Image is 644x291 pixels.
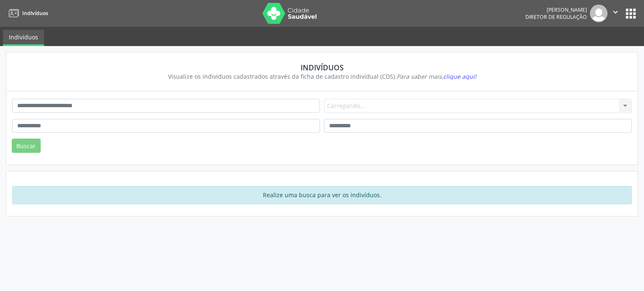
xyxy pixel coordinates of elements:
[18,72,626,81] div: Visualize os indivíduos cadastrados através da ficha de cadastro individual (CDS).
[18,63,626,72] div: Indivíduos
[397,72,476,80] i: Para saber mais,
[611,8,620,17] i: 
[22,10,48,17] span: Indivíduos
[623,6,638,21] button: apps
[525,13,587,21] span: Diretor de regulação
[443,72,476,80] span: clique aqui!
[12,186,632,204] div: Realize uma busca para ver os indivíduos.
[3,30,44,46] a: Indivíduos
[525,6,587,13] div: [PERSON_NAME]
[608,5,623,22] button: 
[6,6,48,20] a: Indivíduos
[12,139,41,153] button: Buscar
[590,5,608,22] img: img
